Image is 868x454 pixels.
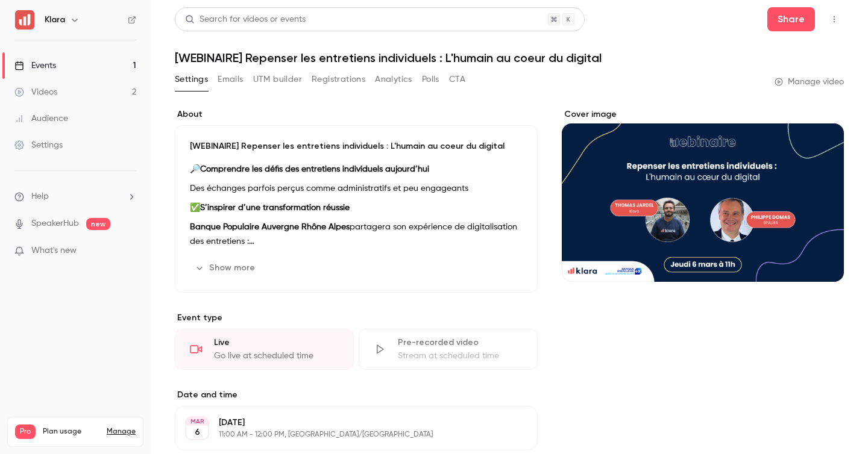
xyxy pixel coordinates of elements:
[219,417,474,429] p: [DATE]
[214,350,339,362] div: Go live at scheduled time
[190,162,523,176] p: 🔎
[175,51,844,65] h1: [WEBINAIRE] Repenser les entretiens individuels : L'humain au coeur du digital
[185,13,306,26] div: Search for videos or events
[200,165,429,173] strong: Comprendre les défis des entretiens individuels aujourd’hui
[190,223,350,231] strong: Banque Populaire Auvergne Rhône Alpes
[190,220,523,249] p: partagera son expérience de digitalisation des entretiens :
[45,14,65,26] h6: Klara
[190,201,523,215] p: ✅
[449,70,465,89] button: CTA
[14,113,68,125] div: Audience
[190,140,523,152] p: [WEBINAIRE] Repenser les entretiens individuels : L'humain au coeur du digital
[775,76,844,88] a: Manage video
[14,60,56,72] div: Events
[312,70,365,89] button: Registrations
[122,246,136,257] iframe: Noticeable Trigger
[359,329,538,370] div: Pre-recorded videoStream at scheduled time
[398,350,523,362] div: Stream at scheduled time
[14,190,136,203] li: help-dropdown-opener
[175,312,538,324] p: Event type
[175,70,208,89] button: Settings
[186,417,208,426] div: MAR
[219,430,474,440] p: 11:00 AM - 12:00 PM, [GEOGRAPHIC_DATA]/[GEOGRAPHIC_DATA]
[562,108,844,120] label: Cover image
[31,244,77,257] span: What's new
[200,204,350,212] strong: S’inspirer d’une transformation réussie
[218,70,243,89] button: Emails
[31,190,49,203] span: Help
[214,337,339,349] div: Live
[43,427,99,437] span: Plan usage
[195,426,200,438] p: 6
[175,108,538,120] label: About
[14,86,57,98] div: Videos
[767,7,815,31] button: Share
[86,218,110,230] span: new
[31,217,79,230] a: SpeakerHub
[107,427,136,437] a: Manage
[398,337,523,349] div: Pre-recorded video
[253,70,302,89] button: UTM builder
[175,389,538,401] label: Date and time
[190,181,523,196] p: Des échanges parfois perçus comme administratifs et peu engageants
[14,139,63,151] div: Settings
[190,258,262,278] button: Show more
[375,70,412,89] button: Analytics
[175,329,354,370] div: LiveGo live at scheduled time
[15,424,36,439] span: Pro
[15,10,34,30] img: Klara
[422,70,439,89] button: Polls
[562,108,844,282] section: Cover image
